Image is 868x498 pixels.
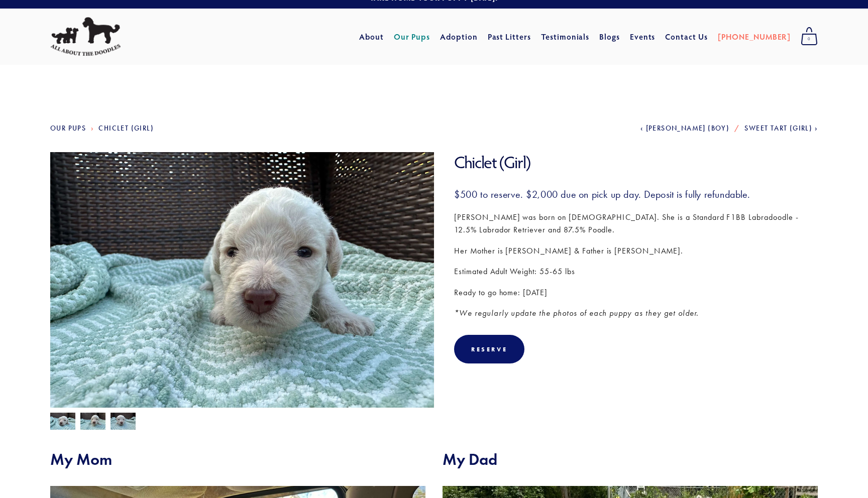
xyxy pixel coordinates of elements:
p: [PERSON_NAME] was born on [DEMOGRAPHIC_DATA]. She is a Standard F1BB Labradoodle - 12.5% Labrador... [454,211,818,236]
a: [PHONE_NUMBER] [718,28,791,46]
img: All About The Doodles [50,17,121,56]
img: Chiclet 2.jpg [80,413,105,432]
h2: My Mom [50,450,425,469]
a: Contact Us [665,28,708,46]
a: Testimonials [541,28,590,46]
a: Sweet Tart (Girl) [744,124,818,133]
div: Reserve [454,335,524,363]
img: Chiclet 1.jpg [50,412,75,431]
h3: $500 to reserve. $2,000 due on pick up day. Deposit is fully refundable. [454,188,818,201]
h2: My Dad [443,450,818,469]
span: [PERSON_NAME] (Boy) [646,124,730,133]
p: Her Mother is [PERSON_NAME] & Father is [PERSON_NAME]. [454,244,818,258]
p: Estimated Adult Weight: 55-65 lbs [454,265,818,278]
p: Ready to go home: [DATE] [454,286,818,299]
a: Past Litters [488,31,531,42]
a: Our Pups [50,124,86,133]
img: Chiclet 2.jpg [50,152,434,440]
span: Sweet Tart (Girl) [744,124,812,133]
h1: Chiclet (Girl) [454,152,818,173]
a: Blogs [599,28,620,46]
a: [PERSON_NAME] (Boy) [640,124,729,133]
span: 0 [801,33,818,46]
img: Chiclet 3.jpg [111,413,136,432]
a: Our Pups [394,28,430,46]
a: Adoption [440,28,478,46]
a: Events [630,28,656,46]
a: About [359,28,384,46]
a: 0 items in cart [796,24,823,49]
a: Chiclet (Girl) [98,124,154,133]
div: Reserve [471,345,507,353]
em: *We regularly update the photos of each puppy as they get older. [454,308,699,318]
